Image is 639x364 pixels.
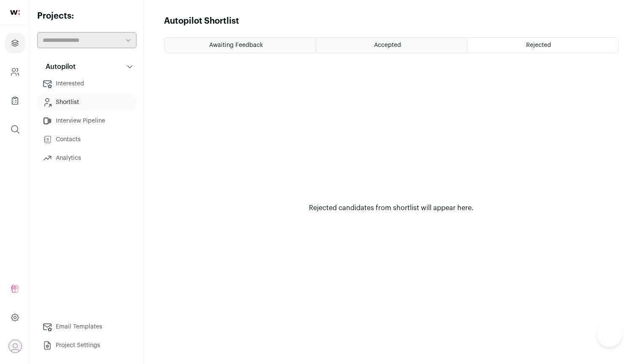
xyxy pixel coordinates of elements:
a: Company and ATS Settings [5,62,25,82]
a: Awaiting Feedback [164,38,316,53]
span: Awaiting Feedback [209,42,263,48]
a: Interested [37,75,137,92]
a: Project Settings [37,337,137,354]
iframe: Toggle Customer Support [597,322,622,347]
a: Contacts [37,131,137,148]
span: Accepted [374,42,401,48]
a: Interview Pipeline [37,112,137,129]
h2: Projects: [37,10,137,22]
p: Autopilot [41,62,76,72]
button: Open dropdown [8,339,22,353]
a: Shortlist [37,94,137,111]
a: Analytics [37,150,137,167]
button: Autopilot [37,58,137,75]
a: Accepted [316,38,467,53]
span: Rejected [526,42,551,48]
a: Email Templates [37,318,137,335]
a: Company Lists [5,90,25,111]
a: Projects [5,33,25,53]
img: wellfound-shorthand-0d5821cbd27db2630d0214b213865d53afaa358527fdda9d0ea32b1df1b89c2c.svg [10,10,20,15]
h1: Autopilot Shortlist [164,15,239,27]
div: Rejected candidates from shortlist will appear here. [286,203,497,213]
